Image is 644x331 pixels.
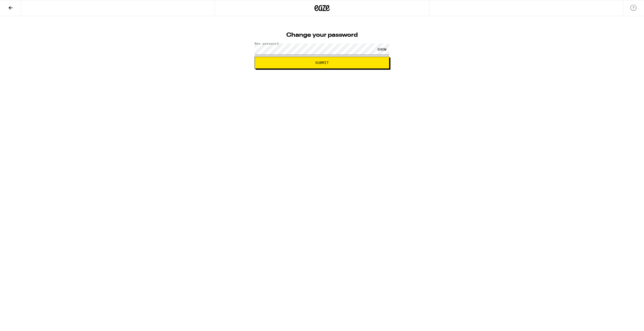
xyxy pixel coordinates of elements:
div: SHOW [374,44,389,55]
span: Hi. Need any help? [3,4,36,8]
label: New password [255,42,279,45]
button: Submit [255,57,389,69]
span: Submit [315,61,329,64]
h1: Change your password [255,32,389,38]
